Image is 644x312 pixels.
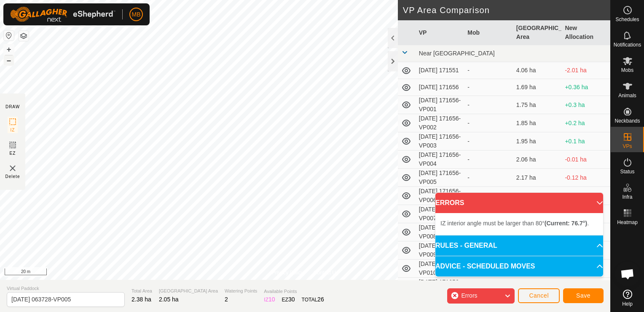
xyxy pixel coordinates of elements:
td: [DATE] 171656-VP001 [416,96,464,114]
button: Map Layers [19,31,29,41]
p-accordion-header: RULES - GENERAL [435,235,603,256]
td: 1.75 ha [513,96,562,114]
span: Schedules [615,17,639,22]
button: Cancel [518,288,560,303]
td: +0.1 ha [561,132,610,151]
div: - [467,101,510,109]
td: [DATE] 171656-VP010 [416,260,464,278]
div: - [467,83,510,92]
span: Help [622,301,633,307]
td: 2.17 ha [513,169,562,187]
span: Virtual Paddock [7,285,125,292]
th: [GEOGRAPHIC_DATA] Area [513,20,562,45]
td: +0.3 ha [561,96,610,114]
div: - [467,66,510,75]
td: [DATE] 171656-VP011 [416,278,464,296]
td: [DATE] 171656-VP006 [416,187,464,205]
span: Status [620,169,634,174]
button: Reset Map [4,30,14,41]
button: – [4,55,14,66]
span: ERRORS [435,198,464,208]
div: IZ [264,295,275,304]
span: 2.38 ha [131,296,151,303]
span: Neckbands [614,118,640,123]
span: Delete [5,173,20,180]
th: New Allocation [561,20,610,45]
div: - [467,173,510,182]
td: 1.85 ha [513,114,562,132]
td: [DATE] 171551 [416,62,464,79]
span: Errors [461,292,477,299]
td: [DATE] 171656-VP009 [416,241,464,260]
span: 2 [225,296,228,303]
span: Animals [618,93,636,98]
td: -0.12 ha [561,169,610,187]
img: Gallagher Logo [10,7,115,22]
span: [GEOGRAPHIC_DATA] Area [159,287,218,295]
span: IZ interior angle must be larger than 80° . [440,220,589,227]
h2: VP Area Comparison [403,5,610,15]
td: 1.69 ha [513,79,562,96]
td: -0.01 ha [561,151,610,169]
td: 2.06 ha [513,151,562,169]
span: MB [132,10,141,19]
td: +0.36 ha [561,79,610,96]
td: [DATE] 171656-VP002 [416,114,464,132]
b: (Current: 76.7°) [545,220,587,227]
div: EZ [282,295,295,304]
td: 2.9 ha [513,278,562,296]
span: 26 [317,296,324,303]
div: - [467,192,510,200]
th: VP [416,20,464,45]
div: TOTAL [302,295,324,304]
td: [DATE] 171656-VP008 [416,223,464,241]
span: Near [GEOGRAPHIC_DATA] [419,50,495,57]
td: [DATE] 171656-VP007 [416,205,464,223]
td: -0.23 ha [561,187,610,205]
span: Save [576,292,590,299]
th: Mob [464,20,513,45]
span: ADVICE - SCHEDULED MOVES [435,261,535,271]
div: - [467,155,510,164]
td: [DATE] 171656-VP003 [416,132,464,151]
a: Privacy Policy [272,269,303,276]
span: IZ [11,127,15,133]
span: Total Area [131,287,152,295]
a: Contact Us [314,269,338,276]
button: Save [563,288,604,303]
span: Notifications [614,42,641,47]
span: RULES - GENERAL [435,241,497,251]
div: - [467,119,510,128]
span: Heatmap [617,220,638,225]
td: [DATE] 171656-VP004 [416,151,464,169]
td: 1.95 ha [513,132,562,151]
p-accordion-header: ADVICE - SCHEDULED MOVES [435,256,603,276]
td: [DATE] 171656-VP005 [416,169,464,187]
span: 10 [268,296,275,303]
p-accordion-header: ERRORS [435,193,603,213]
span: Available Points [264,288,324,295]
span: Mobs [621,68,633,73]
td: -2.01 ha [561,62,610,79]
div: - [467,137,510,146]
td: 4.06 ha [513,62,562,79]
span: VPs [623,144,632,149]
td: [DATE] 171656 [416,79,464,96]
img: VP [8,163,18,173]
td: -0.85 ha [561,278,610,296]
span: Cancel [529,292,549,299]
div: DRAW [5,104,20,110]
a: Open chat [615,261,640,287]
span: Watering Points [225,287,257,295]
span: Infra [622,194,632,200]
span: 30 [288,296,295,303]
td: +0.2 ha [561,114,610,132]
td: 2.28 ha [513,187,562,205]
p-accordion-content: ERRORS [435,213,603,235]
button: + [4,44,14,55]
a: Help [611,286,644,310]
span: 2.05 ha [159,296,179,303]
span: EZ [10,150,16,156]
